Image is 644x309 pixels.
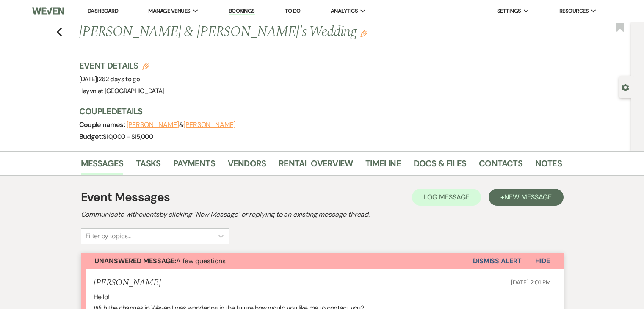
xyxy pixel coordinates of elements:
[412,189,481,206] button: Log Message
[94,257,176,265] strong: Unanswered Message:
[127,121,179,128] button: [PERSON_NAME]
[424,193,469,201] span: Log Message
[97,75,140,83] span: |
[497,7,521,15] span: Settings
[331,7,358,15] span: Analytics
[79,120,127,129] span: Couple names:
[285,7,301,14] a: To Do
[365,157,401,175] a: Timeline
[88,7,118,14] a: Dashboard
[86,231,131,241] div: Filter by topics...
[94,257,226,265] span: A few questions
[81,210,564,220] h2: Communicate with clients by clicking "New Message" or replying to an existing message thread.
[479,157,522,175] a: Contacts
[229,7,255,15] a: Bookings
[81,188,170,206] h1: Event Messages
[94,278,161,288] h5: [PERSON_NAME]
[79,87,164,95] span: Hayvn at [GEOGRAPHIC_DATA]
[136,157,160,175] a: Tasks
[360,30,367,37] button: Edit
[103,132,153,141] span: $10,000 - $15,000
[79,60,164,72] h3: Event Details
[32,2,64,20] img: Weven Logo
[148,7,190,15] span: Manage Venues
[504,193,551,201] span: New Message
[79,22,459,42] h1: [PERSON_NAME] & [PERSON_NAME]'s Wedding
[81,157,124,175] a: Messages
[489,189,563,206] button: +New Message
[79,132,103,141] span: Budget:
[79,105,553,117] h3: Couple Details
[94,292,551,303] p: Hello!
[173,157,215,175] a: Payments
[473,253,522,269] button: Dismiss Alert
[127,121,236,129] span: &
[522,253,564,269] button: Hide
[559,7,589,15] span: Resources
[98,75,140,83] span: 262 days to go
[414,157,466,175] a: Docs & Files
[279,157,353,175] a: Rental Overview
[228,157,266,175] a: Vendors
[622,83,629,91] button: Open lead details
[535,157,562,175] a: Notes
[183,121,236,128] button: [PERSON_NAME]
[81,253,473,269] button: Unanswered Message:A few questions
[79,75,140,83] span: [DATE]
[511,279,550,286] span: [DATE] 2:01 PM
[535,257,550,265] span: Hide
